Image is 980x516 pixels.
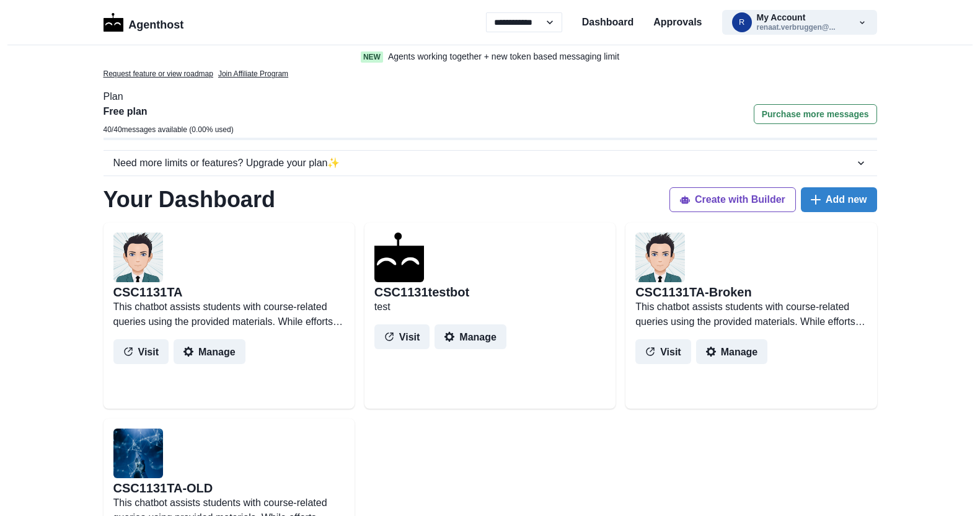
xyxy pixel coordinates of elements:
[113,285,183,300] h2: CSC1131TA
[696,339,768,364] button: Manage
[128,12,183,33] p: Agenthost
[104,151,877,176] button: Need more limits or features? Upgrade your plan✨
[635,339,691,364] button: Visit
[113,300,345,329] p: This chatbot assists students with course-related queries using the provided materials. While eff...
[635,233,685,282] img: user%2F1960%2F063eea71-e665-4a65-b36a-8ddb30321e2f
[218,68,288,79] a: Join Affiliate Program
[374,285,469,300] h2: CSC1131testbot
[335,50,646,63] a: NewAgents working together + new token based messaging limit
[635,300,867,329] p: This chatbot assists students with course-related queries using the provided materials. While eff...
[174,339,245,364] button: Manage
[113,481,213,496] h2: CSC1131TA-OLD
[582,15,634,30] a: Dashboard
[361,51,383,63] span: New
[722,10,877,35] button: renaat.verbruggen@dcu.ieMy Accountrenaat.verbruggen@...
[435,324,506,349] button: Manage
[653,15,702,30] a: Approvals
[635,285,751,300] h2: CSC1131TA-Broken
[104,89,877,104] p: Plan
[801,187,877,212] button: Add new
[113,429,163,478] img: user%2F1960%2F41937258-09fb-4aac-ab08-2a7baf087f0b
[104,104,234,119] p: Free plan
[104,186,275,213] h1: Your Dashboard
[754,104,877,124] button: Purchase more messages
[388,50,619,63] p: Agents working together + new token based messaging limit
[113,233,163,282] img: user%2F1960%2Fc8a5852a-82be-40fd-803a-8e4fc7bfb371
[754,104,877,138] a: Purchase more messages
[113,339,169,364] button: Visit
[374,300,606,314] p: test
[113,156,855,171] div: Need more limits or features? Upgrade your plan ✨
[374,233,424,282] img: agenthostmascotdark.ico
[104,124,234,135] p: 40 / 40 messages available ( 0.00 % used)
[104,68,213,79] a: Request feature or view roadmap
[669,187,796,212] button: Create with Builder
[104,12,184,33] a: LogoAgenthost
[374,324,430,349] button: Visit
[104,13,124,32] img: Logo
